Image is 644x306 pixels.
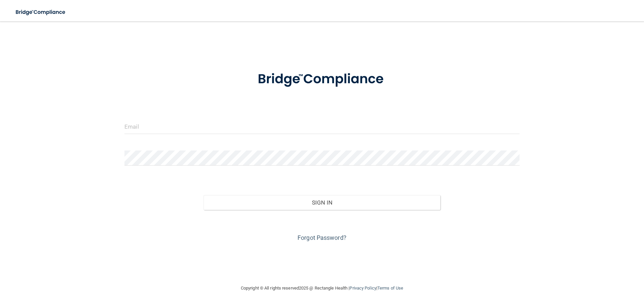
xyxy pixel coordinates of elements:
[10,5,72,19] img: bridge_compliance_login_screen.278c3ca4.svg
[350,286,376,291] a: Privacy Policy
[377,286,403,291] a: Terms of Use
[244,62,400,97] img: bridge_compliance_login_screen.278c3ca4.svg
[298,234,346,241] a: Forgot Password?
[200,277,444,299] div: Copyright © All rights reserved 2025 @ Rectangle Health | |
[124,119,520,134] input: Email
[204,195,441,210] button: Sign In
